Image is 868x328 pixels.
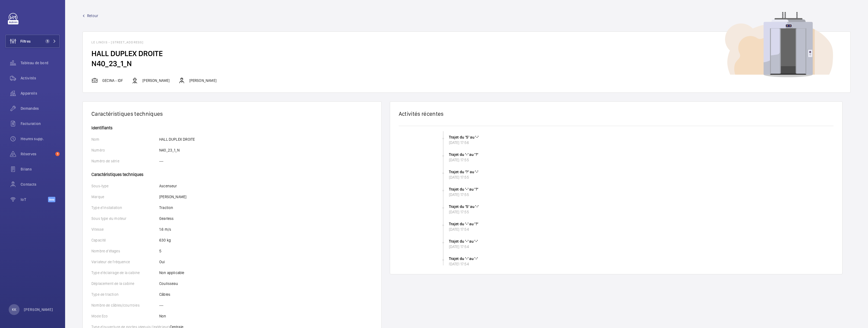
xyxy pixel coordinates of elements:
p: [PERSON_NAME] [24,307,53,312]
span: Réserves [21,151,53,157]
div: Trajet du '-' au '?' [449,186,835,192]
h2: N40_23_1_N [91,59,842,69]
p: Capacité [91,237,159,243]
p: Nombre d'étages [91,248,159,254]
div: Trajet du '-' au '-' [449,239,835,244]
span: Heures supp. [21,136,60,142]
div: [DATE] 17:55 [449,157,835,163]
div: Trajet du '-' au '-' [449,256,835,261]
p: Sous-type [91,183,159,189]
span: Tableau de bord [21,60,60,66]
span: IoT [21,197,48,202]
p: Type d'installation [91,205,159,210]
p: Type de traction [91,292,159,297]
p: Traction [159,205,173,210]
p: Non [159,313,166,319]
p: Marque [91,194,159,200]
p: Sous type du moteur [91,216,159,221]
span: Bilans [21,166,60,172]
div: [DATE] 17:55 [449,175,835,180]
div: Trajet du '5' au '-' [449,204,835,209]
p: HALL DUPLEX DROITE [159,137,195,142]
div: [DATE] 17:54 [449,244,835,249]
p: Nom [91,137,159,142]
div: Trajet du '-' au '?' [449,152,835,157]
p: --- [159,303,164,308]
p: Gearless [159,216,174,221]
span: 1 [45,39,50,43]
h1: Caractéristiques techniques [91,110,373,117]
div: [DATE] 17:54 [449,227,835,232]
div: [DATE] 17:56 [449,140,835,145]
div: [DATE] 17:55 [449,209,835,215]
p: [PERSON_NAME] [189,78,216,83]
p: Variateur de fréquence [91,259,159,265]
p: Type d'éclairage de la cabine [91,270,159,275]
p: Numéro [91,147,159,153]
p: --- [159,158,164,164]
p: KK [12,307,16,312]
p: Déplacement de la cabine [91,281,159,286]
div: [DATE] 17:55 [449,192,835,197]
span: Facturation [21,121,60,126]
span: Filtres [20,38,31,44]
p: [PERSON_NAME] [142,78,170,83]
span: Activités [21,75,60,81]
p: N40_23_1_N [159,147,180,153]
span: Retour [87,13,98,18]
span: Contacts [21,182,60,187]
p: Non applicable [159,270,184,275]
p: Mode Eco [91,313,159,319]
div: [DATE] 17:54 [449,261,835,267]
p: 630 kg [159,237,171,243]
p: Câbles [159,292,170,297]
p: Oui [159,259,165,265]
p: Ascenseur [159,183,177,189]
div: Trajet du '?' au '-' [449,169,835,175]
p: GECINA - IDF [102,78,123,83]
button: Filtres1 [5,35,60,48]
p: 1.6 m/s [159,227,171,232]
h1: Le Linois - [STREET_ADDRESS] [91,40,842,44]
div: Trajet du '5' au '-' [449,134,835,140]
p: Nombre de câbles/courroies [91,303,159,308]
span: Beta [48,197,55,202]
span: 1 [55,152,60,156]
h4: Identifiants [91,126,373,130]
p: [PERSON_NAME] [159,194,186,200]
p: 5 [159,248,161,254]
span: Appareils [21,91,60,96]
h2: HALL DUPLEX DROITE [91,49,842,59]
img: device image [725,12,833,78]
h2: Activités récentes [399,110,834,117]
p: Vitesse [91,227,159,232]
h4: Caractéristiques techniques [91,169,373,177]
p: Coulisseau [159,281,178,286]
p: Numéro de série [91,158,159,164]
span: Demandes [21,106,60,111]
div: Trajet du '-' au '?' [449,221,835,227]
